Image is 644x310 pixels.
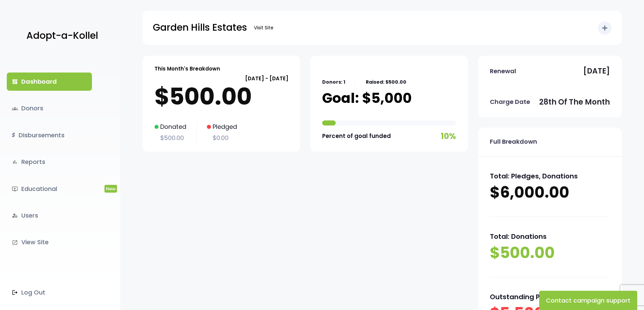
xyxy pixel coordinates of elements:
[322,90,412,107] p: Goal: $5,000
[153,19,247,36] p: Garden Hills Estates
[366,78,406,86] p: Raised: $500.00
[539,291,637,310] button: Contact campaign support
[251,21,277,34] a: Visit Site
[322,131,391,141] p: Percent of goal funded
[12,186,18,192] i: ondemand_video
[490,230,610,243] p: Total: Donations
[322,78,345,86] p: Donors: 1
[7,233,92,251] a: launchView Site
[7,153,92,171] a: bar_chartReports
[12,159,18,165] i: bar_chart
[207,133,237,143] p: $0.00
[12,79,18,85] i: dashboard
[12,131,15,140] i: $
[154,74,288,83] p: [DATE] - [DATE]
[26,27,98,44] p: Adopt-a-Kollel
[598,21,612,35] button: add
[490,136,537,147] p: Full Breakdown
[7,73,92,91] a: dashboardDashboard
[490,66,516,77] p: Renewal
[601,24,609,32] i: add
[104,185,117,193] span: New
[7,126,92,144] a: $Disbursements
[7,180,92,198] a: ondemand_videoEducationalNew
[154,121,186,132] p: Donated
[539,95,610,109] p: 28th of the month
[441,129,456,143] p: 10%
[583,64,610,78] p: [DATE]
[207,121,237,132] p: Pledged
[490,182,610,203] p: $6,000.00
[12,239,18,246] i: launch
[7,283,92,302] a: Log Out
[154,83,288,110] p: $500.00
[7,99,92,117] a: groupsDonors
[490,243,610,263] p: $500.00
[12,106,18,112] span: groups
[12,213,18,219] i: manage_accounts
[490,96,530,107] p: Charge Date
[490,170,610,182] p: Total: Pledges, Donations
[154,133,186,143] p: $500.00
[23,20,98,52] a: Adopt-a-Kollel
[154,64,220,73] p: This Month's Breakdown
[490,291,610,303] p: Outstanding Pledges
[7,206,92,225] a: manage_accountsUsers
